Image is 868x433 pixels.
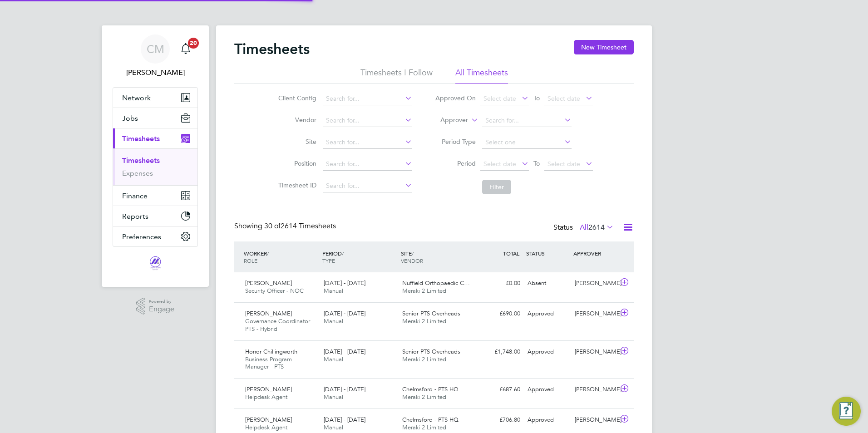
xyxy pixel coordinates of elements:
span: Manual [324,317,343,325]
span: Meraki 2 Limited [402,423,446,431]
span: Governance Coordinator PTS - Hybrid [245,317,310,333]
span: Helpdesk Agent [245,393,287,401]
span: [DATE] - [DATE] [324,416,365,423]
span: Network [122,93,151,102]
span: Chelmsford - PTS HQ [402,385,459,393]
div: [PERSON_NAME] [571,413,618,428]
span: To [531,157,542,169]
div: PERIOD [320,245,399,269]
span: Chelmsford - PTS HQ [402,416,459,423]
div: STATUS [524,245,571,261]
span: Meraki 2 Limited [402,355,446,363]
button: Jobs [113,108,197,128]
div: Timesheets [113,148,197,185]
span: 2614 [588,223,605,232]
span: Casey Manton [113,67,198,78]
label: All [580,223,614,232]
input: Search for... [482,114,572,127]
div: [PERSON_NAME] [571,276,618,291]
a: Timesheets [122,156,160,165]
span: Powered by [149,298,174,305]
span: [DATE] - [DATE] [324,310,365,317]
div: £687.60 [477,382,524,397]
div: £0.00 [477,276,524,291]
input: Search for... [323,158,412,171]
span: Honor Chillingworth [245,348,297,355]
input: Search for... [323,136,412,149]
li: All Timesheets [455,67,508,84]
label: Client Config [276,94,316,102]
label: Position [276,159,316,167]
input: Select one [482,136,572,149]
div: £706.80 [477,413,524,428]
span: [DATE] - [DATE] [324,279,365,287]
div: [PERSON_NAME] [571,382,618,397]
span: Manual [324,393,343,401]
span: Manual [324,355,343,363]
div: £690.00 [477,306,524,321]
li: Timesheets I Follow [360,67,433,84]
input: Search for... [323,180,412,192]
span: Manual [324,423,343,431]
span: / [412,250,414,257]
input: Search for... [323,93,412,105]
span: Helpdesk Agent [245,423,287,431]
span: TOTAL [503,250,519,257]
input: Search for... [323,114,412,127]
span: ROLE [244,257,257,264]
span: 20 [188,38,199,49]
div: Status [553,221,616,234]
div: WORKER [242,245,320,269]
span: Jobs [122,114,138,123]
span: / [342,250,344,257]
span: [PERSON_NAME] [245,279,292,287]
button: Preferences [113,226,197,246]
button: Timesheets [113,128,197,148]
button: Engage Resource Center [832,397,861,426]
a: CM[PERSON_NAME] [113,34,198,78]
div: SITE [399,245,477,269]
span: Preferences [122,232,161,241]
span: 2614 Timesheets [264,221,336,231]
div: Approved [524,382,571,397]
span: Reports [122,212,148,221]
label: Vendor [276,116,316,124]
span: To [531,92,542,104]
button: Network [113,88,197,108]
div: Approved [524,344,571,359]
span: Security Officer - NOC [245,287,304,295]
span: Select date [547,94,580,103]
h2: Timesheets [234,40,310,58]
span: Senior PTS Overheads [402,310,460,317]
span: Manual [324,287,343,295]
label: Approver [427,116,468,125]
span: CM [147,43,164,55]
button: Finance [113,186,197,206]
label: Period Type [435,138,476,146]
span: Timesheets [122,134,160,143]
div: £1,748.00 [477,344,524,359]
span: / [267,250,269,257]
span: Meraki 2 Limited [402,393,446,401]
div: Approved [524,306,571,321]
button: Reports [113,206,197,226]
img: magnussearch-logo-retina.png [149,256,162,271]
label: Site [276,138,316,146]
button: Filter [482,180,511,194]
label: Approved On [435,94,476,102]
span: Select date [547,160,580,168]
button: New Timesheet [574,40,634,54]
nav: Main navigation [102,25,209,287]
span: Senior PTS Overheads [402,348,460,355]
div: [PERSON_NAME] [571,344,618,359]
span: [DATE] - [DATE] [324,348,365,355]
div: Showing [234,221,338,231]
span: [DATE] - [DATE] [324,385,365,393]
a: Expenses [122,169,153,177]
div: [PERSON_NAME] [571,306,618,321]
span: Engage [149,305,174,313]
a: Powered byEngage [136,298,175,315]
span: TYPE [322,257,335,264]
span: Select date [483,160,516,168]
span: Nuffield Orthopaedic C… [402,279,470,287]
